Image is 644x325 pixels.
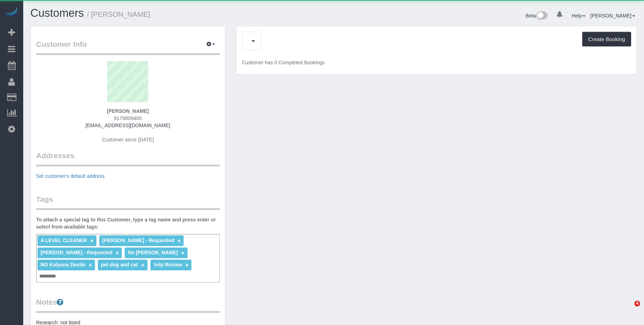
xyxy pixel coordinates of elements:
legend: Notes [36,297,220,313]
a: × [141,262,144,268]
a: Help [571,13,585,19]
a: × [178,238,181,244]
span: Customer since [DATE] [102,137,154,142]
a: [PERSON_NAME] [590,13,635,19]
span: No [PERSON_NAME] [128,250,178,255]
a: Customers [30,7,84,19]
iframe: Intercom live chat [620,301,637,318]
span: NO Katyana Destin [40,262,85,267]
a: × [116,250,119,256]
strong: [PERSON_NAME] [107,108,149,114]
small: / [PERSON_NAME] [87,10,150,18]
span: [PERSON_NAME] - Requested [40,250,112,255]
span: pet dog and cat [101,262,138,267]
a: × [181,250,184,256]
p: Customer has 0 Completed Bookings [242,59,631,66]
img: Automaid Logo [4,7,19,17]
a: × [89,262,92,268]
a: Beta [526,13,548,19]
a: Set customer's default address [36,173,105,179]
span: 9176809400 [114,115,142,121]
span: Yelp Review [153,262,182,267]
a: × [185,262,189,268]
label: To attach a special tag to this Customer, type a tag name and press enter or select from availabl... [36,216,220,230]
img: New interface [536,11,548,21]
span: [PERSON_NAME] - Requested [102,237,174,243]
legend: Customer Info [36,39,220,55]
span: 4 [634,301,640,306]
legend: Tags [36,194,220,210]
a: × [90,238,93,244]
a: [EMAIL_ADDRESS][DOMAIN_NAME] [85,122,170,128]
span: A LEVEL CLEANER [40,237,87,243]
button: Create Booking [582,32,631,47]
